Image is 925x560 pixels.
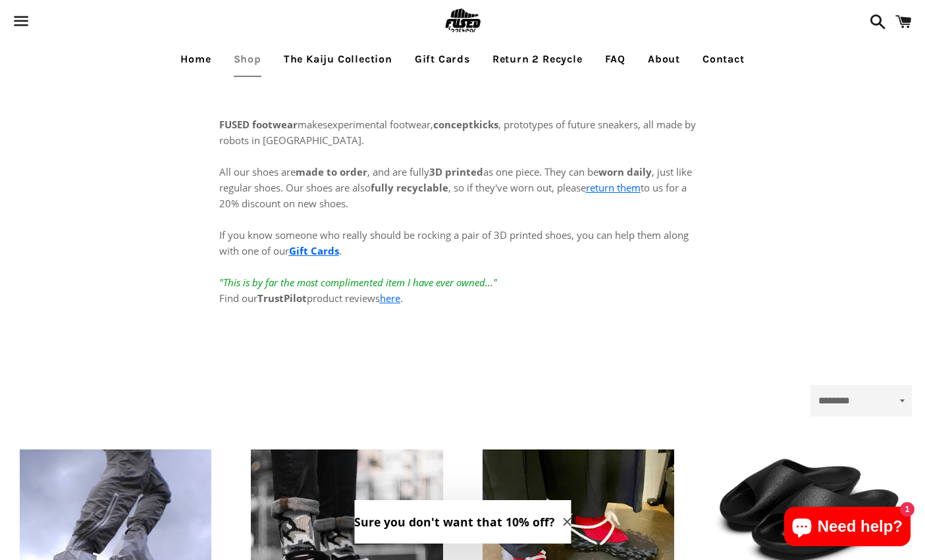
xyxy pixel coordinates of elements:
[219,276,497,289] em: "This is by far the most complimented item I have ever owned..."
[296,165,367,178] strong: made to order
[483,43,593,76] a: Return 2 Recycle
[433,118,498,131] strong: conceptkicks
[219,118,298,131] strong: FUSED footwear
[780,507,914,549] inbox-online-store-chat: Shopify online store chat
[638,43,690,76] a: About
[224,43,271,76] a: Shop
[429,165,483,178] strong: 3D printed
[595,43,635,76] a: FAQ
[219,148,706,306] p: All our shoes are , and are fully as one piece. They can be , just like regular shoes. Our shoes ...
[405,43,480,76] a: Gift Cards
[371,181,448,194] strong: fully recyclable
[274,43,402,76] a: The Kaiju Collection
[219,118,327,131] span: makes
[586,181,641,194] a: return them
[693,43,754,76] a: Contact
[219,118,696,147] span: experimental footwear, , prototypes of future sneakers, all made by robots in [GEOGRAPHIC_DATA].
[380,292,400,305] a: here
[257,292,307,305] strong: TrustPilot
[289,244,339,257] a: Gift Cards
[598,165,652,178] strong: worn daily
[171,43,221,76] a: Home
